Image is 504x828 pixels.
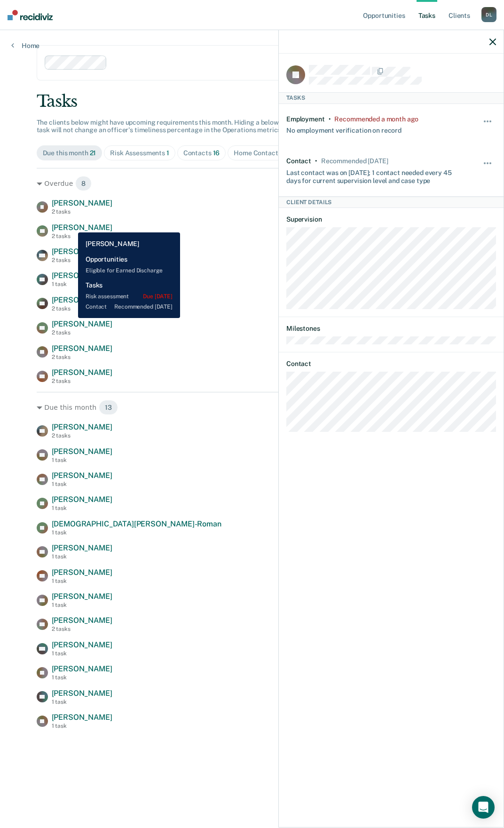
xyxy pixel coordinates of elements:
span: [PERSON_NAME] [52,368,112,377]
span: [PERSON_NAME] [52,664,112,673]
div: • [315,157,317,165]
div: Due this month [37,400,468,415]
img: Recidiviz [8,10,53,20]
span: [PERSON_NAME] [52,592,112,601]
div: 2 tasks [52,329,112,336]
div: Tasks [37,92,468,111]
span: [PERSON_NAME] [52,713,112,722]
div: 1 task [52,457,112,463]
div: Risk Assessments [110,149,169,157]
div: 1 task [52,281,112,287]
div: 1 task [52,650,112,657]
div: Home Contacts [234,149,287,157]
dt: Contact [286,360,496,368]
span: [PERSON_NAME] [52,495,112,504]
div: 1 task [52,723,112,729]
div: 2 tasks [52,257,112,263]
div: Contacts [183,149,220,157]
span: 16 [213,149,220,157]
div: 2 tasks [52,233,112,239]
div: Recommended in 4 days [321,157,388,165]
span: [PERSON_NAME] [52,344,112,353]
div: • [329,115,331,123]
dt: Supervision [286,215,496,223]
div: Client Details [279,197,504,208]
dt: Milestones [286,325,496,333]
div: 1 task [52,578,112,584]
div: 1 task [52,529,221,536]
span: [PERSON_NAME] [52,247,112,256]
span: [PERSON_NAME] [52,689,112,698]
div: 2 tasks [52,432,112,439]
span: The clients below might have upcoming requirements this month. Hiding a below task will not chang... [37,119,283,134]
a: Home [11,41,39,50]
span: [PERSON_NAME] [52,568,112,577]
span: [PERSON_NAME] [52,447,112,456]
div: Contact [286,157,311,165]
span: 8 [75,176,92,191]
div: Due this month [43,149,96,157]
div: Recommended a month ago [334,115,418,123]
span: [PERSON_NAME] [52,223,112,232]
div: 1 task [52,602,112,608]
div: 1 task [52,505,112,511]
div: 2 tasks [52,626,112,632]
div: 2 tasks [52,305,112,312]
span: [PERSON_NAME] [52,319,112,328]
span: [PERSON_NAME] [52,640,112,649]
div: 1 task [52,481,112,487]
div: 2 tasks [52,354,112,360]
span: [PERSON_NAME] [52,543,112,552]
span: [PERSON_NAME] [52,616,112,625]
span: [PERSON_NAME] [52,471,112,480]
span: 13 [99,400,118,415]
div: 2 tasks [52,378,112,384]
span: [PERSON_NAME] [52,199,112,207]
span: [PERSON_NAME] [52,271,112,280]
span: 21 [90,149,96,157]
div: Open Intercom Messenger [472,796,495,819]
div: D L [481,7,496,22]
div: Overdue [37,176,468,191]
div: Last contact was on [DATE]; 1 contact needed every 45 days for current supervision level and case... [286,165,461,185]
span: [PERSON_NAME] [52,422,112,431]
div: 1 task [52,674,112,681]
div: 2 tasks [52,208,112,215]
span: [PERSON_NAME] [52,295,112,304]
div: Employment [286,115,325,123]
div: 1 task [52,699,112,705]
div: 1 task [52,553,112,560]
span: 1 [166,149,169,157]
div: Tasks [279,92,504,103]
div: No employment verification on record [286,123,402,135]
span: [DEMOGRAPHIC_DATA][PERSON_NAME]-Roman [52,519,221,528]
